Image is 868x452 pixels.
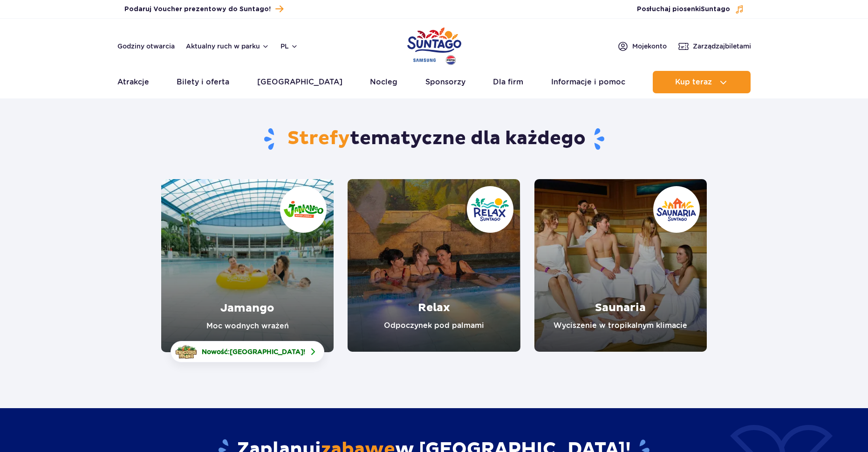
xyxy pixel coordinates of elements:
a: Bilety i oferta [177,71,229,93]
span: Strefy [287,127,350,150]
a: Atrakcje [117,71,149,93]
button: Aktualny ruch w parku [186,42,269,50]
span: Kup teraz [675,78,712,86]
span: Podaruj Voucher prezentowy do Suntago! [124,5,271,14]
button: Kup teraz [653,71,751,93]
a: Mojekonto [617,41,667,52]
a: Podaruj Voucher prezentowy do Suntago! [124,3,283,15]
a: Park of Poland [407,23,461,66]
h1: tematyczne dla każdego [161,127,707,151]
span: Nowość: ! [202,347,305,356]
a: Godziny otwarcia [117,42,175,51]
a: Zarządzajbiletami [678,41,751,52]
a: Sponsorzy [425,71,465,93]
a: Dla firm [493,71,523,93]
span: Moje konto [632,42,667,51]
a: Saunaria [534,179,707,352]
a: Informacje i pomoc [551,71,625,93]
span: Suntago [701,6,730,13]
button: pl [280,42,298,51]
a: Nowość:[GEOGRAPHIC_DATA]! [171,341,324,362]
a: Jamango [161,179,334,352]
span: Zarządzaj biletami [693,42,751,51]
span: [GEOGRAPHIC_DATA] [230,348,303,355]
a: Relax [348,179,520,352]
span: Posłuchaj piosenki [637,5,730,14]
a: Nocleg [370,71,397,93]
button: Posłuchaj piosenkiSuntago [637,5,744,14]
a: [GEOGRAPHIC_DATA] [257,71,342,93]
